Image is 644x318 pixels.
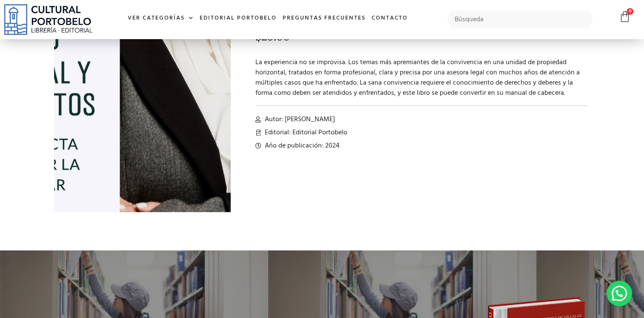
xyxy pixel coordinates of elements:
a: Ver Categorías [125,9,197,28]
a: 0 [619,11,631,23]
a: Contacto [369,9,411,28]
a: Preguntas frecuentes [280,9,369,28]
span: Editorial: Editorial Portobelo [263,128,347,138]
span: Año de publicación: 2024 [263,141,340,151]
a: Editorial Portobelo [197,9,280,28]
span: Autor: [PERSON_NAME] [263,114,335,125]
input: Búsqueda [447,11,592,28]
span: 0 [627,8,633,15]
p: La experiencia no se improvisa. Los temas más apremiantes de la convivencia en una unidad de prop... [255,57,588,98]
